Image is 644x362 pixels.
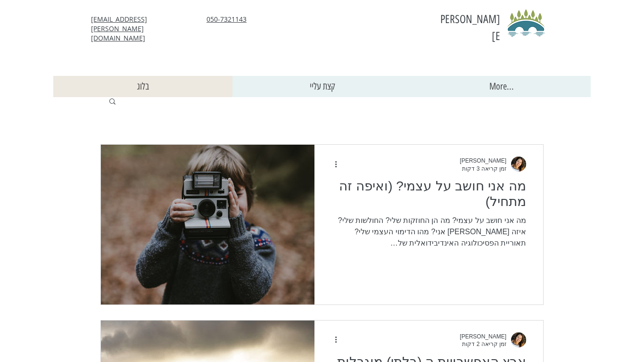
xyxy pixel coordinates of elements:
[327,334,338,346] button: פעולות נוספות
[331,178,526,215] a: מה אני חושב על עצמי? (ואיפה זה מתחיל)
[206,15,247,24] a: 050-7321143
[305,76,340,97] p: קצת עליי
[460,333,506,340] span: עינת זילברמן
[232,76,412,97] a: קצת עליי
[462,341,506,347] span: זמן קריאה 2 דקות
[100,144,314,305] img: מה אני חושב על עצמי? (ואיפה זה מתחיל)
[511,332,526,347] img: תמונת הסופר/ת: עינת זילברמן
[460,157,506,164] span: עינת זילברמן
[511,156,526,172] img: תמונת הסופר/ת: עינת זילברמן
[91,15,147,42] a: [EMAIL_ADDRESS][PERSON_NAME][DOMAIN_NAME]
[331,178,526,209] h2: מה אני חושב על עצמי? (ואיפה זה מתחיל)
[485,76,519,97] p: More...
[53,76,232,97] a: בלוג
[462,165,506,172] span: זמן קריאה 3 דקות
[53,76,591,97] nav: אתר
[327,158,338,170] button: פעולות נוספות
[331,215,526,249] div: מה אני חושב על עצמי? מה הן החוזקות שלי? החולשות שלי? איזה [PERSON_NAME] אני? מהו הדימוי העצמי שלי...
[108,97,117,107] div: חיפוש
[440,12,500,43] span: [PERSON_NAME]
[132,76,154,97] p: בלוג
